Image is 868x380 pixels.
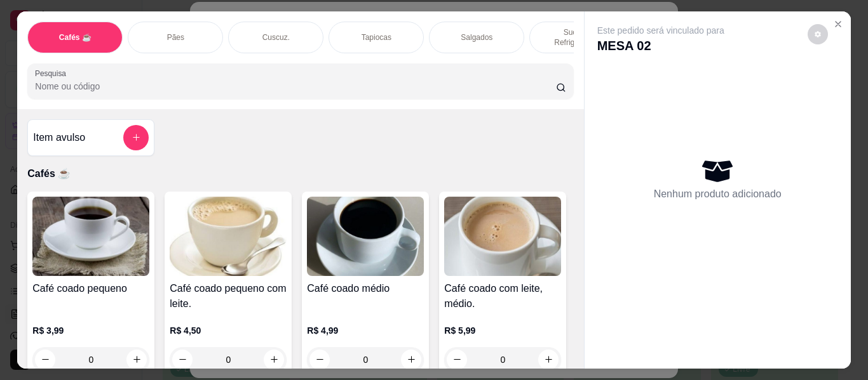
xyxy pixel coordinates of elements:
[59,32,92,43] p: Cafés ☕
[307,197,424,276] img: product-image
[362,32,391,43] p: Tapiocas
[35,350,55,370] button: decrease-product-quantity
[828,14,848,34] button: Close
[444,281,561,311] h4: Café coado com leite, médio.
[32,281,149,296] h4: Café coado pequeno
[264,350,284,370] button: increase-product-quantity
[27,166,573,181] p: Cafés ☕
[262,32,290,43] p: Cuscuz.
[170,281,287,311] h4: Café coado pequeno com leite.
[35,80,556,93] input: Pesquisa
[32,197,149,276] img: product-image
[167,32,184,43] p: Pães
[540,27,614,48] p: Sucos e Refrigerantes
[172,350,193,370] button: decrease-product-quantity
[808,24,828,44] button: decrease-product-quantity
[309,350,330,370] button: decrease-product-quantity
[32,324,149,337] p: R$ 3,99
[447,350,467,370] button: decrease-product-quantity
[538,350,559,370] button: increase-product-quantity
[461,32,492,43] p: Salgados
[33,130,85,145] h4: Item avulso
[654,187,782,202] p: Nenhum produto adicionado
[401,350,421,370] button: increase-product-quantity
[170,324,287,337] p: R$ 4,50
[597,24,724,37] p: Este pedido será vinculado para
[444,324,561,337] p: R$ 5,99
[170,197,287,276] img: product-image
[597,37,724,55] p: MESA 02
[307,281,424,296] h4: Café coado médio
[123,125,149,150] button: add-separate-item
[307,324,424,337] p: R$ 4,99
[35,68,71,79] label: Pesquisa
[126,350,147,370] button: increase-product-quantity
[444,197,561,276] img: product-image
